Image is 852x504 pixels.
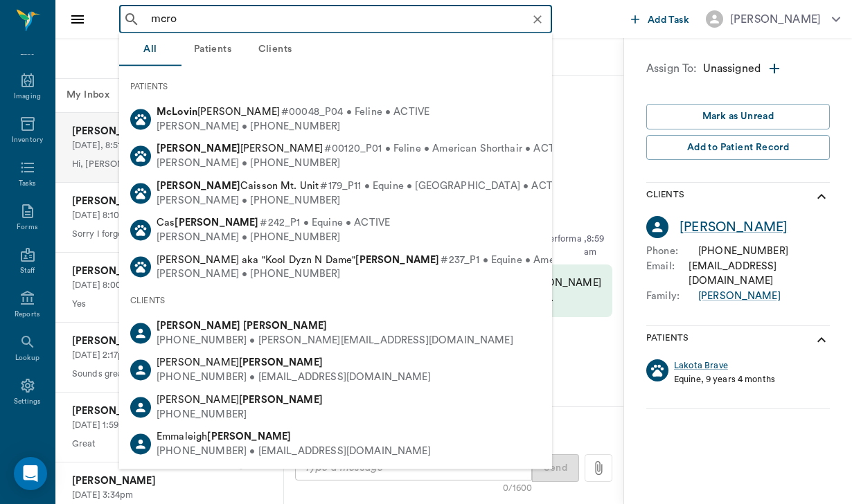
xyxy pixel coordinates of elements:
button: Clear [528,10,547,29]
p: Clients [646,188,684,205]
b: [PERSON_NAME] [157,180,240,190]
svg: show more [813,332,830,348]
div: Forms [17,222,37,233]
p: Sounds great, safe travels! [72,368,267,381]
a: [PERSON_NAME] [680,217,788,237]
b: [PERSON_NAME] [239,394,323,404]
span: [PERSON_NAME] aka "Kool Dyzn N Dame" [157,254,439,264]
span: #237_P1 • Equine • American Paint Horse • ACTIVE [441,253,682,267]
div: [PERSON_NAME] • [PHONE_NUMBER] [157,193,567,208]
p: [PERSON_NAME] [72,404,267,419]
p: [DATE] 2:17pm [72,349,267,362]
div: Open Intercom Messenger [14,457,47,490]
p: Family : [646,289,698,304]
p: Great [72,438,267,451]
button: My Inbox [55,79,121,112]
span: [PERSON_NAME] [157,143,323,154]
a: [PERSON_NAME] [698,289,781,304]
b: [PERSON_NAME] [243,321,327,331]
div: Unassigned [703,60,830,82]
div: PATIENTS [119,72,552,101]
p: Equine, 9 years 4 months [674,373,775,386]
p: [DATE], 8:51am [72,139,267,152]
div: [PHONE_NUMBER] [157,407,323,422]
p: [PERSON_NAME] [72,194,267,209]
div: Settings [14,397,42,407]
button: Mark as Unread [646,104,830,129]
p: Yes [72,298,267,311]
div: [PERSON_NAME] • [PHONE_NUMBER] [157,119,429,134]
p: [PERSON_NAME] [72,334,267,349]
b: [PERSON_NAME] [157,143,240,154]
div: 0/1600 [503,482,532,495]
span: #242_P1 • Equine • ACTIVE [260,216,390,231]
div: [PERSON_NAME] [730,11,821,28]
div: Staff [20,266,35,276]
p: Email : [646,259,689,289]
div: Message tabs [55,79,283,112]
p: [PERSON_NAME] [72,474,267,489]
button: Add to Patient Record [646,135,830,161]
span: #00120_P01 • Feline • American Shorthair • ACTIVE [324,142,569,156]
div: [PHONE_NUMBER] • [EMAIL_ADDRESS][DOMAIN_NAME] [157,444,431,458]
div: [PERSON_NAME] • [PHONE_NUMBER] [157,267,683,282]
b: [PERSON_NAME] [239,468,323,478]
b: [PERSON_NAME] [239,357,323,368]
p: [DATE] 8:10am [72,209,267,222]
span: #179_P11 • Equine • [GEOGRAPHIC_DATA] • ACTIVE [320,179,567,193]
b: McLovin [157,107,197,117]
div: [PERSON_NAME] • [PHONE_NUMBER] [157,230,390,244]
button: Close drawer [64,6,91,33]
p: Assign To: [646,60,698,82]
b: [PERSON_NAME] [355,254,439,264]
div: [PHONE_NUMBER] • [PERSON_NAME][EMAIL_ADDRESS][DOMAIN_NAME] [157,333,513,348]
span: Cas [157,217,258,228]
a: Lakota Brave [674,359,728,372]
button: All [119,33,181,66]
button: [PERSON_NAME] [695,6,851,32]
div: [EMAIL_ADDRESS][DOMAIN_NAME] [689,259,830,289]
span: [PERSON_NAME] [157,394,323,404]
button: Add Task [625,6,695,32]
p: [PERSON_NAME] [72,124,267,139]
p: [DATE] 3:34pm [72,489,267,502]
div: Imaging [14,91,41,102]
p: [DATE] 8:00am [72,279,267,292]
div: Inventory [12,135,43,145]
span: Emmaleigh [157,431,291,442]
div: [PHONE_NUMBER] [698,244,788,259]
span: Caisson Mt. Unit [157,180,319,190]
div: Tasks [19,179,36,189]
p: Sorry I forgot to ask [PERSON_NAME] [DATE], she said no not [DATE] thank you though [72,228,267,241]
p: Patients [646,332,689,348]
button: Patients [181,33,244,66]
div: CLIENTS [119,286,552,315]
input: Search [145,10,548,29]
div: Reports [15,309,40,320]
div: Lookup [15,353,39,363]
svg: show more [813,188,830,205]
b: [PERSON_NAME] [175,217,258,228]
button: Clients [244,33,306,66]
b: [PERSON_NAME] [207,431,291,442]
span: [PERSON_NAME] [157,357,323,368]
span: #00048_P04 • Feline • ACTIVE [281,105,429,120]
p: [DATE] 1:59pm [72,419,267,432]
p: Hi, [PERSON_NAME] is still a little off. Is there anyway you would be able to come soon and do a ... [72,158,267,171]
span: [PERSON_NAME] [157,468,323,478]
div: [PERSON_NAME] • [PHONE_NUMBER] [157,156,569,171]
p: [PERSON_NAME] [72,264,267,279]
b: [PERSON_NAME] [157,321,240,331]
span: [PERSON_NAME] [157,107,280,117]
p: Phone : [646,244,698,259]
div: [PHONE_NUMBER] • [EMAIL_ADDRESS][DOMAIN_NAME] [157,370,431,385]
h6: Nectar [41,4,44,34]
p: , 8:59am [584,233,612,259]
